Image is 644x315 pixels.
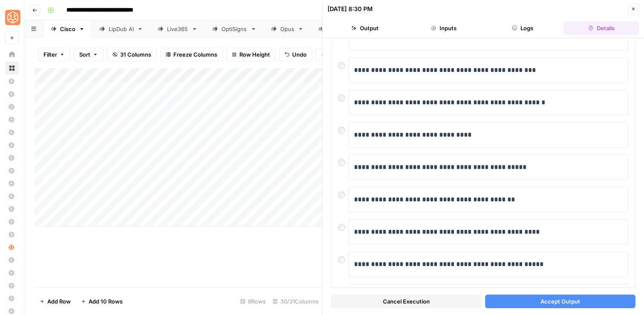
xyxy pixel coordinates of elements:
[89,297,123,306] span: Add 10 Rows
[5,7,19,28] button: Workspace: SimpleTiger
[150,20,205,37] a: Live365
[43,20,92,37] a: Cisco
[328,5,373,13] div: [DATE] 8:30 PM
[74,48,103,61] button: Sort
[331,295,482,308] button: Cancel Execution
[237,295,269,308] div: 9 Rows
[92,20,150,37] a: LipDub AI
[280,25,294,33] div: Opus
[226,48,276,61] button: Row Height
[205,20,264,37] a: OptiSigns
[5,61,19,75] a: Browse
[269,295,322,308] div: 30/31 Columns
[239,50,270,59] span: Row Height
[563,21,639,35] button: Details
[5,48,19,61] a: Home
[264,20,311,37] a: Opus
[38,48,70,61] button: Filter
[485,21,561,35] button: Logs
[167,25,188,33] div: Live365
[107,48,157,61] button: 31 Columns
[160,48,223,61] button: Freeze Columns
[221,25,247,33] div: OptiSigns
[383,297,430,306] span: Cancel Execution
[328,21,403,35] button: Output
[406,21,482,35] button: Inputs
[76,295,128,308] button: Add 10 Rows
[5,10,20,25] img: SimpleTiger Logo
[292,50,307,59] span: Undo
[60,25,75,33] div: Cisco
[540,297,580,306] span: Accept Output
[34,295,76,308] button: Add Row
[173,50,217,59] span: Freeze Columns
[279,48,312,61] button: Undo
[120,50,151,59] span: 31 Columns
[79,50,90,59] span: Sort
[485,295,636,308] button: Accept Output
[47,297,71,306] span: Add Row
[311,20,382,37] a: PayStubsNow
[9,244,14,250] img: hlg0wqi1id4i6sbxkcpd2tyblcaw
[109,25,134,33] div: LipDub AI
[43,50,57,59] span: Filter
